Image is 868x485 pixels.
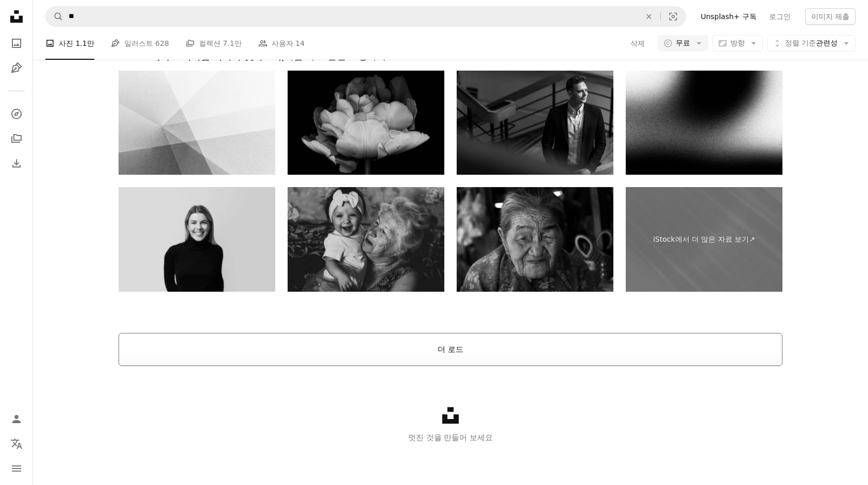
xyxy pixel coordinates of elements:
button: Unsplash 검색 [46,7,63,26]
img: 시끄러운 회색 검은 색 은색 흐릿한 거친 그라데이션 추상 배경벽지 [626,71,782,175]
button: 삭제 [630,35,645,52]
a: 로그인 [763,8,797,25]
span: 관련성 [785,38,838,48]
button: 메뉴 [6,458,27,479]
span: 정렬 기준 [785,39,816,47]
button: 더 로드 [119,333,782,366]
a: 사용자 14 [258,27,305,60]
a: iStock에서 더 많은 자료 보기↗ [626,187,782,292]
form: 사이트 전체에서 이미지 찾기 [45,6,686,27]
button: 방향 [712,35,763,52]
a: 홈 — Unsplash [6,6,27,29]
button: 이미지 제출 [805,8,856,25]
img: 젊은 여자 [119,187,275,292]
a: 다운로드 내역 [6,153,27,174]
a: Unsplash+ 구독 [694,8,762,25]
a: 탐색 [6,104,27,124]
span: 방향 [730,39,745,47]
a: 컬렉션 [6,128,27,149]
img: grandmother and granddaughter hug and kiss, great-grandmother holds a small child's great-grandso... [288,187,444,292]
button: 무료 [658,35,708,52]
button: 시각적 검색 [661,7,686,26]
a: 로그인 / 가입 [6,409,27,429]
a: 컬렉션 7.1만 [186,27,242,60]
img: 비즈니스가 항상 흑백인 것은 아닙니다. [457,71,613,175]
button: 정렬 기준관련성 [767,35,856,52]
span: 무료 [676,38,690,48]
a: 일러스트 628 [111,27,169,60]
img: Close-Up Of Senior Woman [457,187,613,292]
p: 멋진 것을 만들어 보세요 [33,431,868,444]
a: 일러스트 [6,58,27,78]
button: 언어 [6,433,27,454]
span: 14 [295,38,305,49]
span: 628 [155,38,169,49]
span: 7.1만 [223,38,241,49]
img: 블랙, 화이트, 밝은 회색, 은색, 추상적인 배경입니다. 기하학적 모양. 선 줄무늬 모서리 패싯 삼각형. 색상 그라데이션. 노이즈 그레인. 프리미엄. 디자인. [119,71,275,175]
button: 삭제 [638,7,660,26]
a: 사진 [6,33,27,54]
img: XXXL: Monocrhome 푸지 튤립 [288,71,444,175]
span: | 지금 바로 할인 요청하기 [281,51,386,61]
